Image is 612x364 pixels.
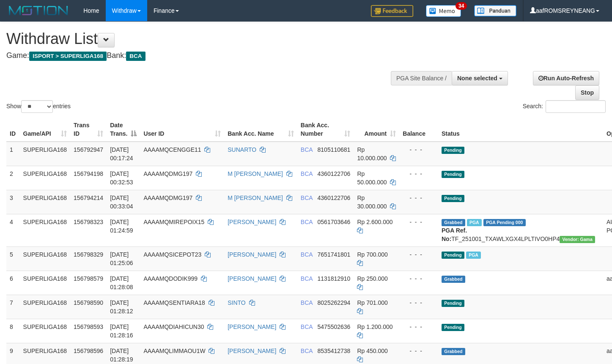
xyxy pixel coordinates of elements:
span: [DATE] 01:24:59 [110,219,133,234]
div: - - - [403,298,435,307]
span: Pending [442,171,464,178]
span: Pending [442,252,464,259]
span: 156798323 [74,219,103,225]
th: Amount: activate to sort column ascending [354,118,399,142]
a: SINTO [228,299,246,306]
th: Bank Acc. Number: activate to sort column ascending [297,118,354,142]
span: Copy 4360122706 to clipboard [318,194,351,201]
a: [PERSON_NAME] [228,219,276,225]
div: - - - [403,145,435,154]
img: MOTION_logo.png [6,4,71,17]
b: PGA Ref. No: [442,227,467,242]
a: [PERSON_NAME] [228,275,276,282]
span: 156792947 [74,146,103,153]
td: SUPERLIGA168 [20,246,71,271]
span: AAAAMQDIAHICUN30 [143,323,204,330]
td: TF_251001_TXAWLXGX4LPLTIVO0HP4 [438,214,603,246]
img: Button%20Memo.svg [426,5,461,17]
span: 156794214 [74,194,103,201]
span: Marked by aafnonsreyleab [466,252,481,259]
span: Grabbed [442,276,465,283]
div: - - - [403,170,435,178]
span: 156798596 [74,348,103,354]
span: [DATE] 01:28:19 [110,348,133,363]
span: BCA [301,251,313,258]
span: [DATE] 00:17:24 [110,146,133,161]
span: Copy 8105110681 to clipboard [318,146,351,153]
span: BCA [126,52,145,61]
span: BCA [301,275,313,282]
span: Pending [442,147,464,154]
span: BCA [301,219,313,225]
span: Rp 450.000 [357,348,387,354]
span: BCA [301,323,313,330]
span: AAAAMQSENTIARA18 [143,299,205,306]
a: [PERSON_NAME] [228,348,276,354]
span: Copy 7651741801 to clipboard [318,251,351,258]
span: Rp 50.000.000 [357,170,387,186]
span: BCA [301,194,313,201]
span: Copy 8025262294 to clipboard [318,299,351,306]
select: Showentries [21,100,53,113]
label: Search: [523,100,606,113]
a: M [PERSON_NAME] [228,170,283,177]
span: BCA [301,299,313,306]
td: 2 [6,166,20,190]
span: AAAAMQDODIK999 [143,275,198,282]
span: Rp 700.000 [357,251,387,258]
td: SUPERLIGA168 [20,214,71,246]
span: 156794198 [74,170,103,177]
span: AAAAMQLIMMAOU1W [143,348,205,354]
a: Run Auto-Refresh [533,71,599,85]
span: 156798593 [74,323,103,330]
span: Rp 701.000 [357,299,387,306]
td: SUPERLIGA168 [20,166,71,190]
span: BCA [301,348,313,354]
div: - - - [403,274,435,283]
th: Trans ID: activate to sort column ascending [70,118,107,142]
th: ID [6,118,20,142]
td: SUPERLIGA168 [20,319,71,343]
td: 1 [6,142,20,166]
span: AAAAMQDMG197 [143,194,192,201]
span: 156798590 [74,299,103,306]
span: Rp 30.000.000 [357,194,387,210]
a: [PERSON_NAME] [228,251,276,258]
td: SUPERLIGA168 [20,295,71,319]
h4: Game: Bank: [6,52,400,60]
span: [DATE] 01:25:06 [110,251,133,266]
div: - - - [403,218,435,226]
span: Rp 10.000.000 [357,146,387,161]
td: SUPERLIGA168 [20,190,71,214]
span: [DATE] 01:28:08 [110,275,133,290]
td: SUPERLIGA168 [20,142,71,166]
input: Search: [546,100,606,113]
span: 156798329 [74,251,103,258]
td: 5 [6,246,20,271]
th: Date Trans.: activate to sort column descending [107,118,140,142]
td: SUPERLIGA168 [20,271,71,295]
span: Copy 5475502636 to clipboard [318,323,351,330]
a: SUNARTO [228,146,256,153]
span: [DATE] 01:28:16 [110,323,133,339]
span: Rp 2.600.000 [357,219,392,225]
td: 7 [6,295,20,319]
span: BCA [301,146,313,153]
img: panduan.png [474,5,516,16]
a: M [PERSON_NAME] [228,194,283,201]
span: ISPORT > SUPERLIGA168 [29,52,107,61]
span: AAAAMQSICEPOT23 [143,251,201,258]
a: Stop [575,85,599,100]
div: - - - [403,347,435,355]
th: Bank Acc. Name: activate to sort column ascending [224,118,297,142]
td: 3 [6,190,20,214]
span: [DATE] 01:28:12 [110,299,133,315]
span: BCA [301,170,313,177]
span: AAAAMQMIREPOIX15 [143,219,204,225]
td: 4 [6,214,20,246]
td: 6 [6,271,20,295]
span: PGA Pending [483,219,526,226]
span: 34 [456,2,467,10]
span: Copy 8535412738 to clipboard [318,348,351,354]
span: Rp 1.200.000 [357,323,392,330]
